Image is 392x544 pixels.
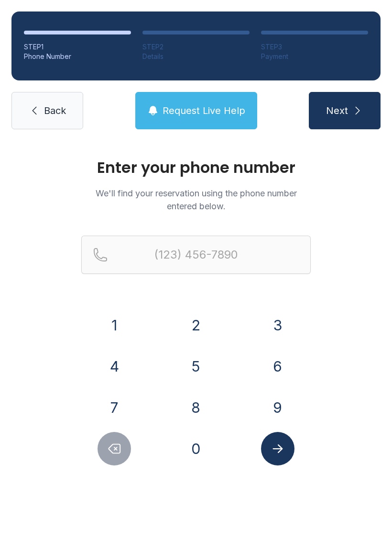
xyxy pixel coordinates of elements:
[98,432,131,465] button: Delete number
[179,350,213,383] button: 5
[261,432,294,465] button: Submit lookup form
[261,350,294,383] button: 6
[24,52,131,61] div: Phone Number
[81,187,311,213] p: We'll find your reservation using the phone number entered below.
[44,104,66,117] span: Back
[81,236,311,274] input: Reservation phone number
[179,391,213,424] button: 8
[179,308,213,342] button: 2
[142,52,250,61] div: Details
[179,432,213,465] button: 0
[142,42,250,52] div: STEP 2
[98,350,131,383] button: 4
[163,104,245,117] span: Request Live Help
[261,52,368,61] div: Payment
[326,104,348,117] span: Next
[261,308,294,342] button: 3
[98,308,131,342] button: 1
[24,42,131,52] div: STEP 1
[261,42,368,52] div: STEP 3
[81,160,311,175] h1: Enter your phone number
[261,391,294,424] button: 9
[98,391,131,424] button: 7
